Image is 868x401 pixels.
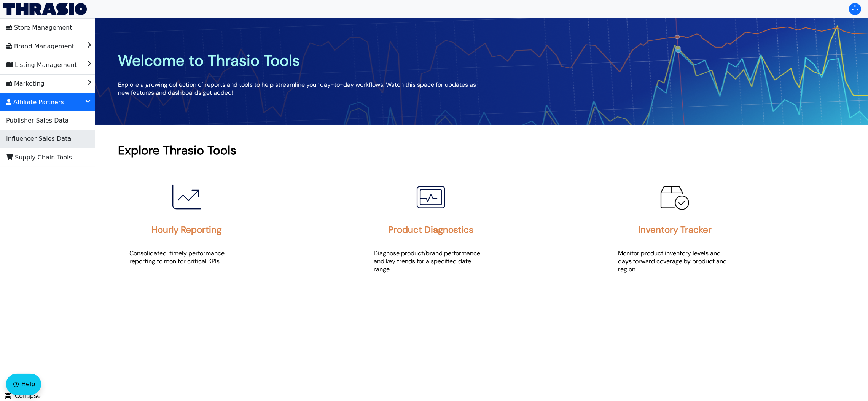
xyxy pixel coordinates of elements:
img: Thrasio Logo [3,3,87,15]
span: Marketing [6,78,45,90]
span: Influencer Sales Data [6,133,71,145]
span: Affiliate Partners [6,96,64,108]
h2: Hourly Reporting [151,224,221,236]
h1: Welcome to Thrasio Tools [118,51,482,70]
span: Store Management [6,22,72,34]
span: Publisher Sales Data [6,115,68,127]
img: Inventory Tracker Icon [656,178,694,216]
a: Product Diagnostics IconProduct DiagnosticsDiagnose product/brand performance and key trends for ... [362,167,605,291]
p: Consolidated, timely performance reporting to monitor critical KPIs [129,249,244,265]
span: Help [21,380,35,389]
button: Help floatingactionbutton [6,374,41,395]
p: Explore a growing collection of reports and tools to help streamline your day-to-day workflows. W... [118,81,482,97]
h2: Product Diagnostics [388,224,473,236]
p: Monitor product inventory levels and days forward coverage by product and region [618,249,732,273]
span: Collapse [5,391,41,401]
a: Hourly Reporting IconHourly ReportingConsolidated, timely performance reporting to monitor critic... [118,167,360,283]
h1: Explore Thrasio Tools [118,142,845,158]
a: Inventory Tracker IconInventory TrackerMonitor product inventory levels and days forward coverage... [607,167,849,291]
p: Diagnose product/brand performance and key trends for a specified date range [374,249,488,273]
h2: Inventory Tracker [638,224,712,236]
img: Hourly Reporting Icon [167,178,205,216]
span: Brand Management [6,40,74,53]
span: Supply Chain Tools [6,151,72,164]
span: Listing Management [6,59,77,71]
img: Product Diagnostics Icon [412,178,450,216]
